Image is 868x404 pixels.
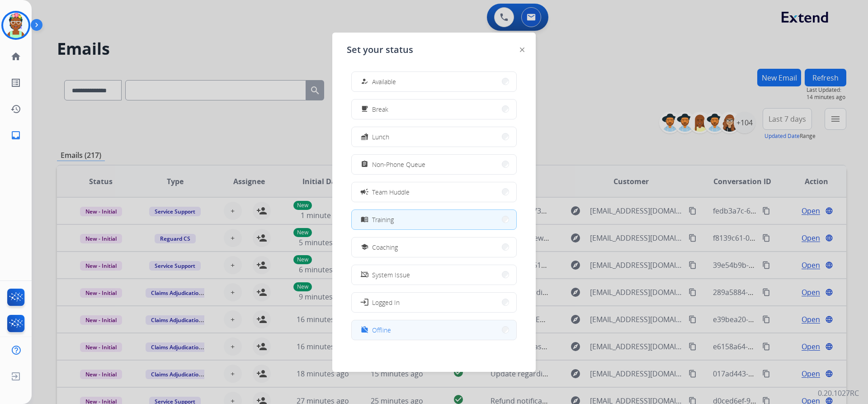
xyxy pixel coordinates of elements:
button: System Issue [352,265,516,285]
img: avatar [3,13,28,38]
span: System Issue [372,270,410,280]
button: Break [352,100,516,119]
mat-icon: list_alt [10,77,21,88]
span: Non-Phone Queue [372,160,425,169]
button: Coaching [352,238,516,257]
mat-icon: phonelink_off [361,271,368,279]
button: Offline [352,320,516,340]
span: Set your status [347,43,413,56]
span: Break [372,105,388,114]
button: Team Huddle [352,182,516,202]
span: Coaching [372,242,398,252]
button: Logged In [352,293,516,312]
mat-icon: login [360,298,369,307]
button: Available [352,72,516,91]
button: Non-Phone Queue [352,155,516,174]
span: Team Huddle [372,187,410,197]
p: 0.20.1027RC [818,388,859,399]
span: Logged In [372,298,400,307]
mat-icon: inbox [10,130,21,141]
mat-icon: work_off [361,326,368,334]
mat-icon: assignment [361,161,368,168]
button: Training [352,210,516,229]
mat-icon: home [10,51,21,62]
mat-icon: fastfood [361,133,368,141]
mat-icon: campaign [360,187,369,196]
img: close-button [520,48,524,52]
mat-icon: how_to_reg [361,78,368,86]
mat-icon: free_breakfast [361,105,368,113]
mat-icon: history [10,104,21,114]
mat-icon: menu_book [361,216,368,223]
span: Training [372,215,394,224]
span: Lunch [372,132,389,142]
mat-icon: school [361,243,368,251]
button: Lunch [352,127,516,147]
span: Offline [372,325,391,335]
span: Available [372,77,396,86]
